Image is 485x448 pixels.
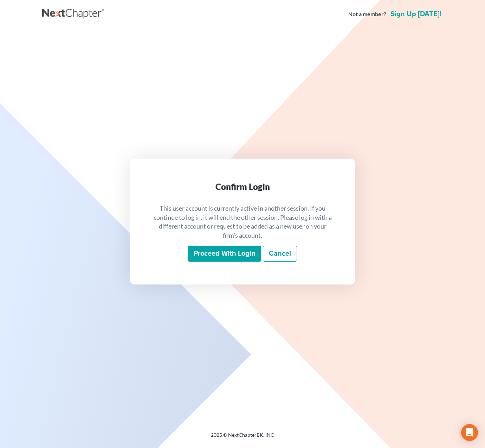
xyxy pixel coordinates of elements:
[389,11,443,18] a: Sign up [DATE]!
[263,246,297,262] a: Cancel
[461,424,478,441] div: Open Intercom Messenger
[348,10,386,18] strong: Not a member?
[42,431,443,444] div: 2025 © NextChapterBK, INC
[153,181,332,192] div: Confirm Login
[188,246,261,262] input: Proceed with login
[153,204,332,240] p: This user account is currently active in another session. If you continue to log in, it will end ...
